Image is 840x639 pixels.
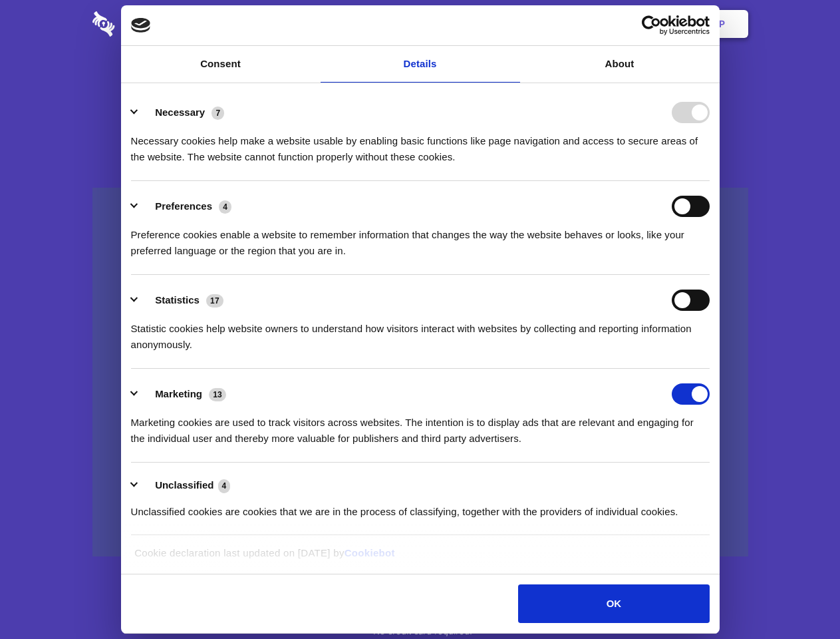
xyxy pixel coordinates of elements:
div: Unclassified cookies are cookies that we are in the process of classifying, together with the pro... [131,494,710,520]
a: Cookiebot [345,547,395,558]
span: 4 [219,200,231,214]
label: Preferences [155,200,212,212]
a: Contact [539,3,601,45]
span: 4 [218,479,231,493]
h4: Auto-redaction of sensitive data, encrypted data sharing and self-destructing private chats. Shar... [92,121,748,165]
div: Statistic cookies help website owners to understand how visitors interact with websites by collec... [131,311,710,353]
a: Wistia video thumbnail [92,188,748,557]
button: Statistics (17) [131,290,232,311]
img: logo-wordmark-white-trans-d4663122ce5f474addd5e946df7df03e33cb6a1c49d2221995e7729f52c070b2.svg [92,11,206,37]
span: 17 [206,294,223,308]
div: Cookie declaration last updated on [DATE] by [124,545,716,571]
label: Statistics [155,294,200,306]
a: About [520,46,720,83]
a: Details [321,46,520,83]
a: Pricing [390,3,448,45]
a: Usercentrics Cookiebot - opens in a new window [593,15,710,35]
label: Necessary [155,106,205,118]
button: Marketing (13) [131,383,235,405]
iframe: Drift Widget Chat Controller [773,572,824,623]
span: 7 [211,106,224,120]
div: Marketing cookies are used to track visitors across websites. The intention is to display ads tha... [131,405,710,447]
div: Necessary cookies help make a website usable by enabling basic functions like page navigation and... [131,123,710,165]
a: Login [603,3,661,45]
button: Necessary (7) [131,102,233,123]
img: logo [131,18,151,33]
label: Marketing [155,388,202,399]
h1: Eliminate Slack Data Loss. [92,60,748,108]
button: Unclassified (4) [131,477,239,494]
a: Consent [121,46,321,83]
button: OK [518,584,709,623]
div: Preference cookies enable a website to remember information that changes the way the website beha... [131,217,710,259]
button: Preferences (4) [131,196,240,217]
span: 13 [209,388,226,401]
